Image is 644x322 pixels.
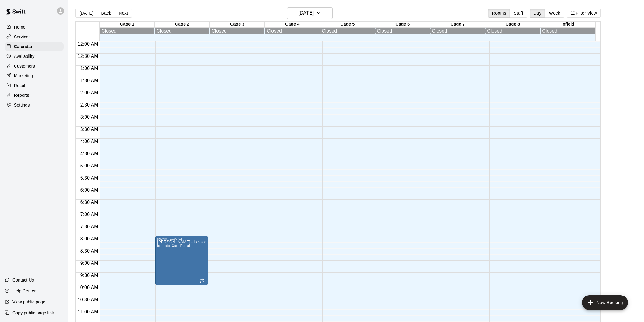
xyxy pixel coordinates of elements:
[530,9,545,18] button: Day
[5,91,64,100] a: Reports
[287,7,333,19] button: [DATE]
[79,187,100,193] span: 6:00 AM
[14,73,33,79] p: Marketing
[545,9,564,18] button: Week
[12,310,54,316] p: Copy public page link
[320,22,375,27] div: Cage 5
[101,28,153,34] div: Closed
[322,28,373,34] div: Closed
[76,285,100,290] span: 10:00 AM
[542,28,593,34] div: Closed
[5,61,64,71] a: Customers
[14,44,33,50] p: Calendar
[79,248,100,254] span: 8:30 AM
[12,277,34,283] p: Contact Us
[14,82,25,89] p: Retail
[14,53,35,59] p: Availability
[115,9,132,18] button: Next
[12,299,45,305] p: View public page
[510,9,527,18] button: Staff
[76,297,100,302] span: 10:30 AM
[14,92,29,98] p: Reports
[79,200,100,205] span: 6:30 AM
[265,22,320,27] div: Cage 4
[14,24,26,30] p: Home
[157,237,206,240] div: 8:00 AM – 10:00 AM
[375,22,430,27] div: Cage 6
[76,54,100,59] span: 12:30 AM
[79,163,100,168] span: 5:00 AM
[14,102,30,108] p: Settings
[75,9,97,18] button: [DATE]
[79,175,100,180] span: 5:30 AM
[79,139,100,144] span: 4:00 AM
[79,78,100,83] span: 1:30 AM
[12,288,36,294] p: Help Center
[210,22,265,27] div: Cage 3
[79,273,100,278] span: 9:30 AM
[79,236,100,241] span: 8:00 AM
[5,52,64,61] a: Availability
[5,81,64,90] a: Retail
[540,22,595,27] div: Infield
[79,66,100,71] span: 1:00 AM
[5,71,64,80] a: Marketing
[155,22,210,27] div: Cage 2
[79,102,100,107] span: 2:30 AM
[156,28,208,34] div: Closed
[430,22,485,27] div: Cage 7
[5,23,64,32] a: Home
[97,9,115,18] button: Back
[79,151,100,156] span: 4:30 AM
[267,28,318,34] div: Closed
[5,42,64,51] a: Calendar
[567,9,601,18] button: Filter View
[432,28,483,34] div: Closed
[100,22,155,27] div: Cage 1
[155,236,208,285] div: 8:00 AM – 10:00 AM: Payton - Lessons
[298,9,314,17] h6: [DATE]
[14,63,35,69] p: Customers
[157,244,190,247] span: Instructor Cage Rental
[5,100,64,110] a: Settings
[487,28,538,34] div: Closed
[5,32,64,41] a: Services
[79,90,100,95] span: 2:00 AM
[76,41,100,47] span: 12:00 AM
[212,28,263,34] div: Closed
[79,261,100,266] span: 9:00 AM
[79,127,100,132] span: 3:30 AM
[377,28,428,34] div: Closed
[79,114,100,120] span: 3:00 AM
[488,9,510,18] button: Rooms
[485,22,540,27] div: Cage 8
[199,278,204,283] span: Recurring event
[76,309,100,314] span: 11:00 AM
[582,295,628,310] button: add
[79,212,100,217] span: 7:00 AM
[79,224,100,229] span: 7:30 AM
[14,34,31,40] p: Services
